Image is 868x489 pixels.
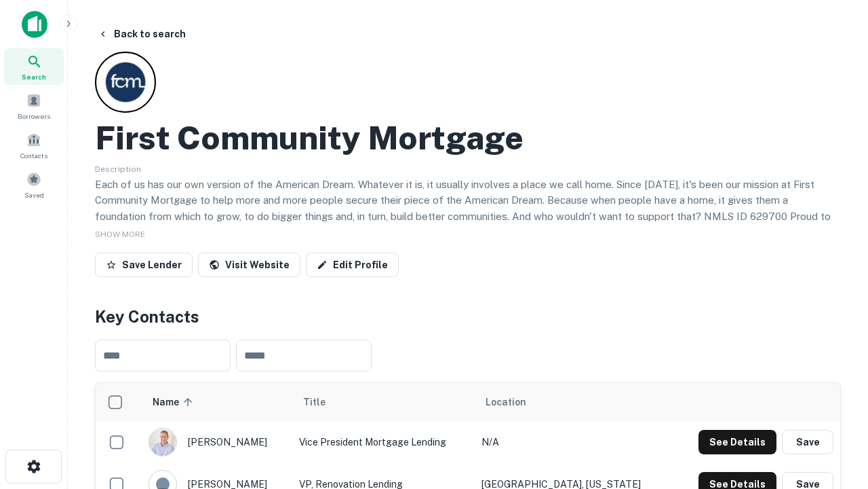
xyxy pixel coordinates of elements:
[4,127,64,164] a: Contacts
[4,166,64,203] a: Saved
[149,429,176,456] img: 1520878720083
[4,88,64,124] a: Borrowers
[475,421,671,463] td: N/A
[95,164,141,174] span: Description
[306,253,399,277] a: Edit Profile
[698,430,776,454] button: See Details
[18,111,50,122] span: Borrowers
[149,428,285,456] div: [PERSON_NAME]
[486,394,526,410] span: Location
[292,421,475,463] td: Vice President Mortgage Lending
[475,383,671,421] th: Location
[303,394,343,410] span: Title
[782,430,833,454] button: Save
[92,22,191,46] button: Back to search
[292,383,475,421] th: Title
[142,383,292,421] th: Name
[95,118,524,158] h2: First Community Mortgage
[22,71,46,82] span: Search
[800,337,868,402] iframe: Chat Widget
[95,230,145,239] span: SHOW MORE
[153,394,197,410] span: Name
[24,189,44,200] span: Saved
[198,253,300,277] a: Visit Website
[20,150,47,161] span: Contacts
[4,48,64,85] a: Search
[95,253,193,277] button: Save Lender
[22,11,47,38] img: capitalize-icon.png
[95,304,841,329] h4: Key Contacts
[95,177,841,240] p: Each of us has our own version of the American Dream. Whatever it is, it usually involves a place...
